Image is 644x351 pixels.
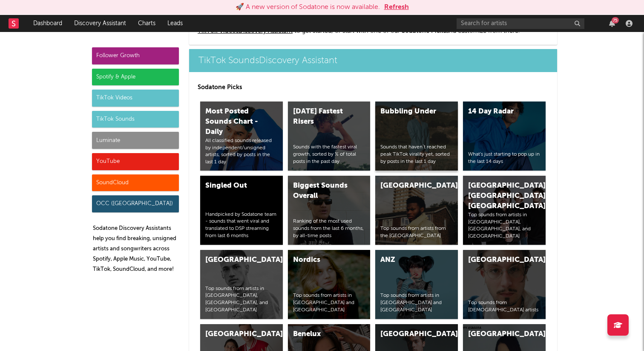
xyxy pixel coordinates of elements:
[380,292,453,313] div: Top sounds from artists in [GEOGRAPHIC_DATA] and [GEOGRAPHIC_DATA]
[189,49,557,72] a: TikTok SoundsDiscovery Assistant
[380,329,438,339] div: [GEOGRAPHIC_DATA]
[612,17,619,23] div: 75
[293,292,365,313] div: Top sounds from artists in [GEOGRAPHIC_DATA] and [GEOGRAPHIC_DATA]
[68,15,132,32] a: Discovery Assistant
[375,250,458,319] a: ANZTop sounds from artists in [GEOGRAPHIC_DATA] and [GEOGRAPHIC_DATA]
[92,195,179,212] div: OCC ([GEOGRAPHIC_DATA])
[468,181,526,212] div: [GEOGRAPHIC_DATA], [GEOGRAPHIC_DATA], [GEOGRAPHIC_DATA]
[380,225,453,240] div: Top sounds from artists from the [GEOGRAPHIC_DATA]
[468,151,540,165] div: What's just starting to pop up in the last 14 days
[205,329,263,339] div: [GEOGRAPHIC_DATA]
[27,15,68,32] a: Dashboard
[92,90,179,107] div: TikTok Videos
[468,329,526,339] div: [GEOGRAPHIC_DATA]
[288,102,371,171] a: [DATE] Fastest RisersSounds with the fastest viral growth, sorted by % of total posts in the past...
[468,299,540,314] div: Top sounds from [DEMOGRAPHIC_DATA] artists
[293,144,365,165] div: Sounds with the fastest viral growth, sorted by % of total posts in the past day
[468,107,526,117] div: 14 Day Radar
[293,255,351,265] div: Nordics
[380,181,438,191] div: [GEOGRAPHIC_DATA]
[293,329,351,339] div: Benelux
[288,250,371,319] a: NordicsTop sounds from artists in [GEOGRAPHIC_DATA] and [GEOGRAPHIC_DATA]
[205,255,263,265] div: [GEOGRAPHIC_DATA]
[161,15,189,32] a: Leads
[293,107,351,127] div: [DATE] Fastest Risers
[463,102,546,171] a: 14 Day RadarWhat's just starting to pop up in the last 14 days
[92,153,179,170] div: YouTube
[92,47,179,64] div: Follower Growth
[205,285,278,314] div: Top sounds from artists in [GEOGRAPHIC_DATA], [GEOGRAPHIC_DATA], and [GEOGRAPHIC_DATA]
[457,18,584,29] input: Search for artists
[198,82,549,93] p: Sodatone Picks
[92,132,179,149] div: Luminate
[288,176,371,245] a: Biggest Sounds OverallRanking of the most used sounds from the last 6 months, by all-time posts
[132,15,161,32] a: Charts
[375,102,458,171] a: Bubbling UnderSounds that haven’t reached peak TikTok virality yet, sorted by posts in the last 1...
[200,250,283,319] a: [GEOGRAPHIC_DATA]Top sounds from artists in [GEOGRAPHIC_DATA], [GEOGRAPHIC_DATA], and [GEOGRAPHIC...
[205,137,278,166] div: All classified sounds released by independent/unsigned artists, sorted by posts in the last 1 day
[380,255,438,265] div: ANZ
[92,69,179,86] div: Spotify & Apple
[468,212,540,240] div: Top sounds from artists in [GEOGRAPHIC_DATA], [GEOGRAPHIC_DATA], and [GEOGRAPHIC_DATA]
[380,144,453,165] div: Sounds that haven’t reached peak TikTok virality yet, sorted by posts in the last 1 day
[200,102,283,171] a: Most Posted Sounds Chart - DailyAll classified sounds released by independent/unsigned artists, s...
[463,250,546,319] a: [GEOGRAPHIC_DATA]Top sounds from [DEMOGRAPHIC_DATA] artists
[468,255,526,265] div: [GEOGRAPHIC_DATA]
[380,107,438,117] div: Bubbling Under
[293,181,351,201] div: Biggest Sounds Overall
[293,218,365,239] div: Ranking of the most used sounds from the last 6 months, by all-time posts
[93,223,179,275] p: Sodatone Discovery Assistants help you find breaking, unsigned artists and songwriters across Spo...
[463,176,546,245] a: [GEOGRAPHIC_DATA], [GEOGRAPHIC_DATA], [GEOGRAPHIC_DATA]Top sounds from artists in [GEOGRAPHIC_DAT...
[384,2,409,12] button: Refresh
[200,176,283,245] a: Singled OutHandpicked by Sodatone team - sounds that went viral and translated to DSP streaming f...
[205,107,263,137] div: Most Posted Sounds Chart - Daily
[205,181,263,191] div: Singled Out
[92,111,179,128] div: TikTok Sounds
[236,2,380,12] div: 🚀 A new version of Sodatone is now available.
[609,20,615,27] button: 75
[375,176,458,245] a: [GEOGRAPHIC_DATA]Top sounds from artists from the [GEOGRAPHIC_DATA]
[205,211,278,240] div: Handpicked by Sodatone team - sounds that went viral and translated to DSP streaming from last 6 ...
[92,174,179,191] div: SoundCloud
